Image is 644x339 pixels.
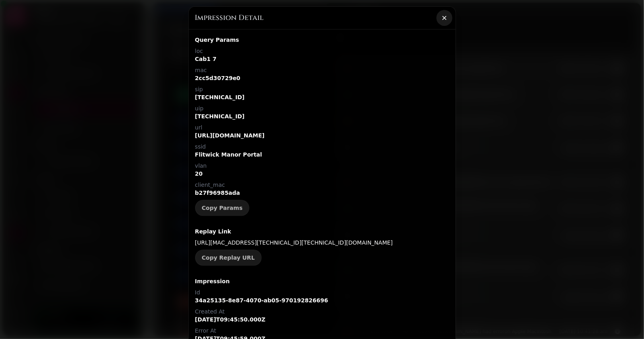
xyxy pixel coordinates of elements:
[195,200,250,216] button: Copy Params
[195,93,449,101] p: [TECHNICAL_ID]
[195,66,449,74] p: mac
[195,250,262,266] button: Copy Replay URL
[195,123,449,131] p: url
[195,288,449,296] p: Id
[195,239,449,247] p: [URL][MAC_ADDRESS][TECHNICAL_ID][TECHNICAL_ID][DOMAIN_NAME]
[202,255,255,261] span: Copy Replay URL
[195,181,449,189] p: client_mac
[195,277,449,285] p: Impression
[195,143,449,151] p: ssid
[195,36,449,44] p: Query Params
[195,151,449,159] p: Flitwick Manor Portal
[195,74,449,82] p: 2cc5d30729e0
[195,162,449,170] p: vlan
[195,47,449,55] p: loc
[195,85,449,93] p: sip
[195,170,449,178] p: 20
[195,315,449,323] p: [DATE]T09:45:50.000Z
[195,104,449,112] p: uip
[195,131,449,139] p: [URL][DOMAIN_NAME]
[195,112,449,120] p: [TECHNICAL_ID]
[195,55,449,63] p: Cab1 7
[202,205,243,211] span: Copy Params
[195,296,449,304] p: 34a25135-8e87-4070-ab05-970192826696
[195,227,449,235] p: Replay Link
[195,308,449,315] p: Created At
[195,327,449,335] p: Error At
[195,13,449,23] h3: Impression detail
[195,189,449,197] p: b27f96985ada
